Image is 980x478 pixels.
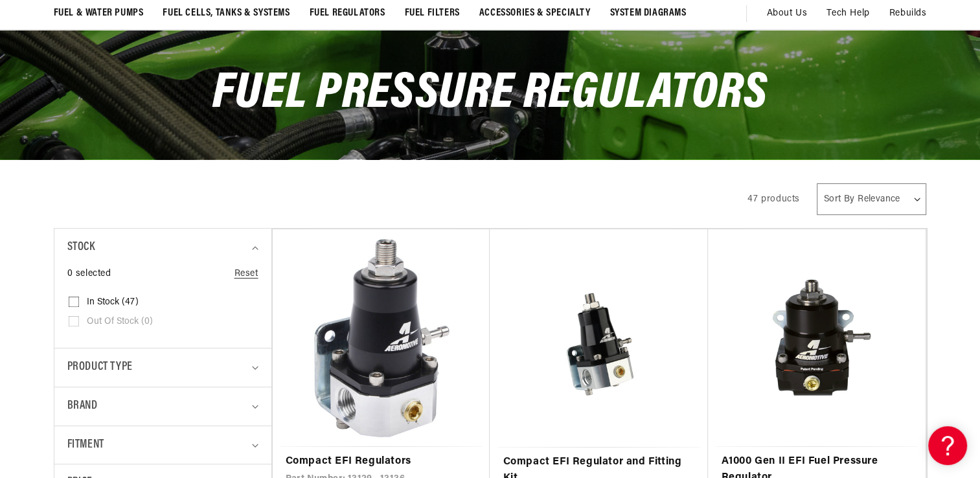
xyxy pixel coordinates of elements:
[67,348,258,387] summary: Product type (0 selected)
[67,267,111,281] span: 0 selected
[286,453,477,470] a: Compact EFI Regulators
[889,6,927,21] span: Rebuilds
[234,267,258,281] a: Reset
[87,316,153,328] span: Out of stock (0)
[54,6,144,20] span: Fuel & Water Pumps
[747,194,800,204] span: 47 products
[67,229,258,267] summary: Stock (0 selected)
[212,69,767,120] span: Fuel Pressure Regulators
[67,397,98,416] span: Brand
[67,426,258,464] summary: Fitment (0 selected)
[67,387,258,426] summary: Brand (0 selected)
[310,6,385,20] span: Fuel Regulators
[67,436,104,455] span: Fitment
[67,358,133,377] span: Product type
[163,6,290,20] span: Fuel Cells, Tanks & Systems
[405,6,460,20] span: Fuel Filters
[87,297,139,308] span: In stock (47)
[67,238,95,257] span: Stock
[610,6,687,20] span: System Diagrams
[479,6,591,20] span: Accessories & Specialty
[826,6,869,21] span: Tech Help
[766,8,807,18] span: About Us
